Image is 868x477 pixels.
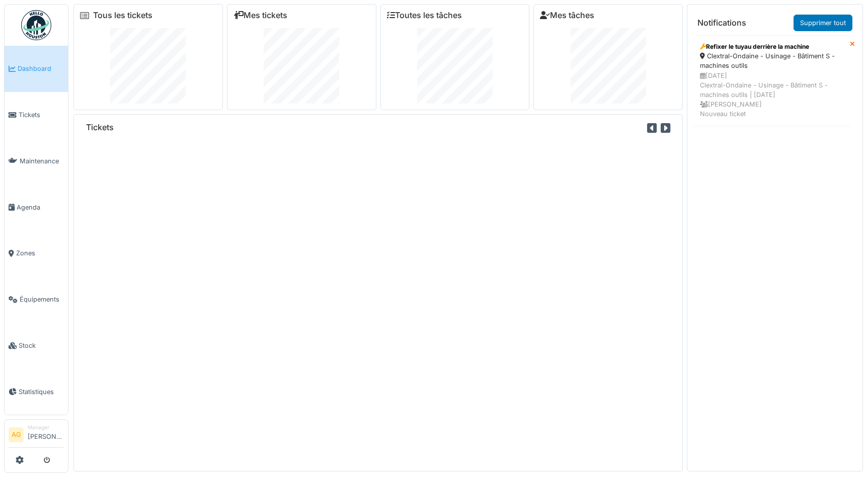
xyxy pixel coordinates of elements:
a: Mes tickets [233,11,287,20]
a: Toutes les tâches [387,11,462,20]
span: Tickets [19,110,64,120]
div: Manager [28,424,64,431]
span: Statistiques [19,387,64,397]
li: [PERSON_NAME] [28,424,64,445]
a: Équipements [5,276,68,323]
a: Mes tâches [540,11,594,20]
img: Badge_color-CXgf-gQk.svg [21,10,51,40]
a: Stock [5,323,68,369]
span: Dashboard [18,64,64,73]
span: Agenda [17,203,64,212]
h6: Tickets [86,123,114,132]
a: Zones [5,230,68,276]
a: Supprimer tout [794,15,852,31]
a: Statistiques [5,368,68,415]
span: Maintenance [20,156,64,166]
a: Maintenance [5,138,68,184]
a: Agenda [5,184,68,230]
a: Dashboard [5,46,68,92]
span: Équipements [20,295,64,304]
span: Zones [16,248,64,258]
div: [DATE] Clextral-Ondaine - Usinage - Bâtiment S - machines outils | [DATE] [PERSON_NAME] Nouveau t... [700,71,843,119]
div: Refixer le tuyau derrière la machine [700,42,843,51]
span: Stock [19,341,64,350]
a: Tickets [5,92,68,138]
a: Tous les tickets [93,11,152,20]
div: Clextral-Ondaine - Usinage - Bâtiment S - machines outils [700,51,843,70]
h6: Notifications [697,18,746,28]
li: AG [9,427,24,442]
a: AG Manager[PERSON_NAME] [9,424,64,448]
a: Refixer le tuyau derrière la machine Clextral-Ondaine - Usinage - Bâtiment S - machines outils [D... [693,35,850,126]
